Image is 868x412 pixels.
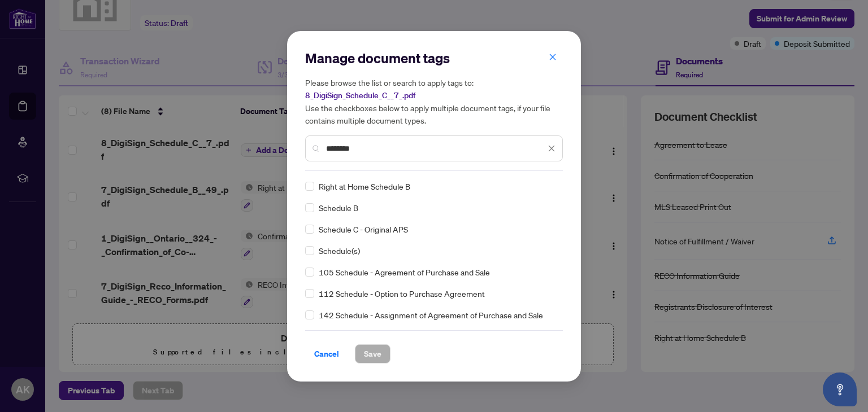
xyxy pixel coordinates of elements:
[319,223,408,235] span: Schedule C - Original APS
[314,345,339,363] span: Cancel
[823,372,857,406] button: Open asap
[305,49,563,67] h2: Manage document tags
[305,76,563,126] h5: Please browse the list or search to apply tags to: Use the checkboxes below to apply multiple doc...
[319,309,543,321] span: 142 Schedule - Assignment of Agreement of Purchase and Sale
[305,344,348,363] button: Cancel
[319,266,490,278] span: 105 Schedule - Agreement of Purchase and Sale
[548,144,555,152] span: close
[549,53,557,61] span: close
[355,344,390,363] button: Save
[319,201,358,214] span: Schedule B
[305,90,415,100] span: 8_DigiSign_Schedule_C__7_.pdf
[319,180,410,192] span: Right at Home Schedule B
[319,287,485,300] span: 112 Schedule - Option to Purchase Agreement
[319,244,360,257] span: Schedule(s)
